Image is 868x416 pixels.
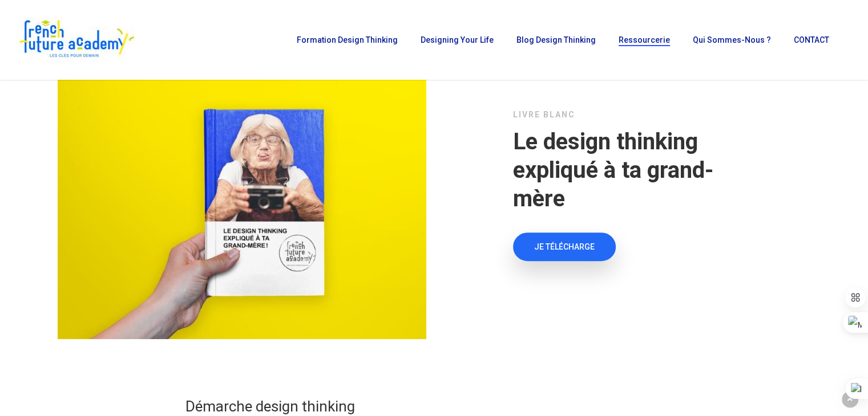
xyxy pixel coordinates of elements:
span: Designing Your Life [421,35,494,44]
span: Blog Design Thinking [516,35,596,44]
a: Qui sommes-nous ? [687,36,777,44]
a: Ressourcerie [613,36,676,44]
a: JE TÉLÉCHARGE [513,233,616,261]
h2: Le design thinking expliqué à ta grand-mère [513,128,740,213]
a: Designing Your Life [415,36,499,44]
span: Formation Design Thinking [297,35,398,44]
h5: Livre Blanc [513,108,740,122]
a: Formation Design Thinking [291,36,403,44]
span: JE TÉLÉCHARGE [534,241,595,252]
img: French Future Academy [16,17,136,63]
a: Blog Design Thinking [511,36,601,44]
a: CONTACT [788,36,835,44]
span: Qui sommes-nous ? [693,35,771,44]
span: CONTACT [794,35,829,44]
span: Ressourcerie [619,35,670,44]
